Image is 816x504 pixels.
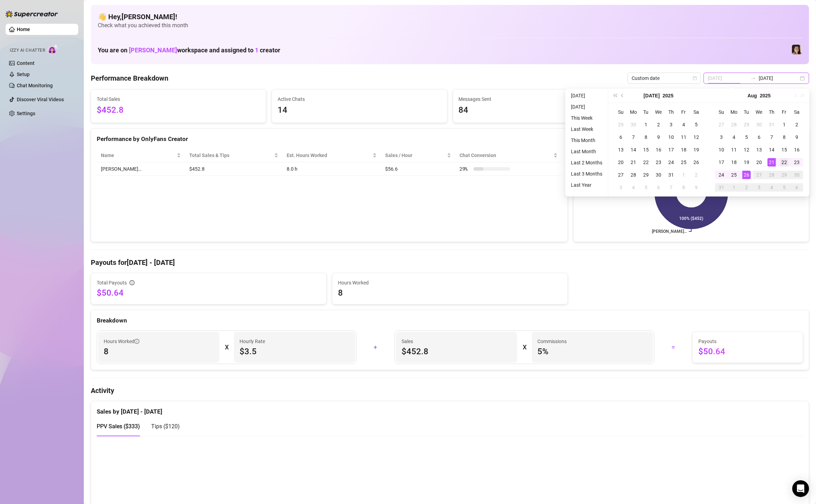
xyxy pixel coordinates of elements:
div: 30 [654,171,663,179]
span: PPV Sales ( $333 ) [97,423,140,430]
td: 2025-09-06 [791,181,803,194]
th: Mo [627,106,640,118]
div: 27 [755,171,763,179]
td: 2025-08-09 [791,131,803,143]
span: Sales [402,338,512,345]
td: 2025-08-23 [791,156,803,169]
span: Total Sales [97,95,260,103]
button: Choose a year [663,89,674,103]
span: Total Payouts [97,279,127,287]
div: 8 [642,133,650,141]
td: 2025-07-25 [677,156,690,169]
div: 2 [692,171,700,179]
td: 2025-07-16 [652,143,665,156]
div: 26 [692,158,700,166]
div: 22 [780,158,788,166]
th: Tu [740,106,753,118]
span: $3.5 [240,346,350,357]
div: X [225,342,228,353]
td: 2025-07-17 [665,143,677,156]
td: 2025-08-02 [690,169,703,181]
article: Commissions [537,338,567,345]
td: 2025-07-05 [690,118,703,131]
div: 13 [617,146,625,154]
div: 14 [629,146,638,154]
td: 2025-08-15 [778,143,791,156]
span: 14 [278,104,441,117]
td: 2025-08-22 [778,156,791,169]
td: 2025-07-03 [665,118,677,131]
div: 2 [793,120,801,129]
div: 20 [755,158,763,166]
td: 2025-08-28 [765,169,778,181]
div: Breakdown [97,316,803,325]
div: 23 [793,158,801,166]
span: Payouts [698,338,797,345]
td: 2025-08-26 [740,169,753,181]
div: 24 [717,171,726,179]
td: 2025-07-30 [753,118,765,131]
span: info-circle [130,280,134,285]
a: Discover Viral Videos [17,97,64,102]
th: Sales / Hour [381,149,455,162]
th: Sa [690,106,703,118]
td: 8.0 h [282,162,381,176]
td: 2025-08-07 [765,131,778,143]
img: AI Chatter [48,44,59,54]
td: 2025-08-04 [728,131,740,143]
span: $50.64 [97,287,321,298]
td: 2025-08-11 [728,143,740,156]
td: 2025-09-01 [728,181,740,194]
a: Setup [17,72,30,77]
span: info-circle [134,339,139,344]
td: 2025-07-09 [652,131,665,143]
div: 10 [667,133,675,141]
div: Sales by [DATE] - [DATE] [97,401,803,416]
td: 2025-08-20 [753,156,765,169]
div: 30 [793,171,801,179]
div: 2 [742,183,751,192]
td: 2025-08-29 [778,169,791,181]
div: 22 [642,158,650,166]
h1: You are on workspace and assigned to creator [98,46,280,54]
span: Izzy AI Chatter [10,47,45,54]
img: logo-BBDzfeDw.svg [6,10,58,17]
button: Previous month (PageUp) [619,89,626,103]
th: We [652,106,665,118]
div: 17 [717,158,726,166]
td: 2025-08-01 [677,169,690,181]
td: 2025-07-29 [640,169,652,181]
div: 18 [730,158,738,166]
td: 2025-07-12 [690,131,703,143]
div: Performance by OnlyFans Creator [97,134,562,144]
th: Su [715,106,728,118]
th: Su [615,106,627,118]
div: 5 [692,120,700,129]
th: Fr [677,106,690,118]
td: 2025-09-05 [778,181,791,194]
span: $452.8 [402,346,512,357]
span: 29 % [460,165,471,173]
div: 3 [617,183,625,192]
td: 2025-07-28 [728,118,740,131]
div: 30 [755,120,763,129]
div: 25 [679,158,688,166]
td: 2025-07-29 [740,118,753,131]
td: 2025-08-02 [791,118,803,131]
td: 2025-08-10 [715,143,728,156]
div: 3 [717,133,726,141]
td: 2025-07-20 [615,156,627,169]
td: 2025-07-27 [615,169,627,181]
td: $56.6 [381,162,455,176]
div: 16 [654,146,663,154]
td: [PERSON_NAME]… [97,162,185,176]
td: 2025-08-31 [715,181,728,194]
div: 27 [617,171,625,179]
div: 11 [679,133,688,141]
text: [PERSON_NAME]… [652,229,687,234]
td: 2025-07-24 [665,156,677,169]
li: Last 2 Months [568,158,605,167]
div: 29 [617,120,625,129]
td: 2025-08-04 [627,181,640,194]
th: Fr [778,106,791,118]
